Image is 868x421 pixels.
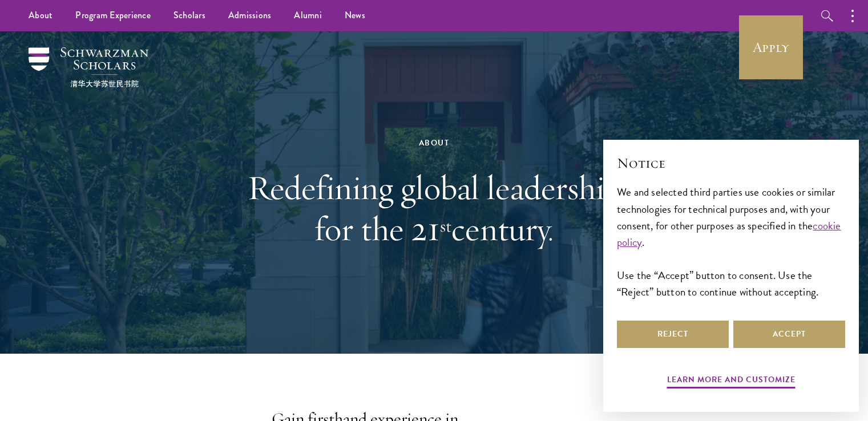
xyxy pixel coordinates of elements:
button: Learn more and customize [667,373,796,390]
h1: Redefining global leadership for the 21 century. [237,167,631,249]
img: Schwarzman Scholars [29,47,148,87]
button: Accept [733,321,845,348]
a: Apply [739,15,803,79]
sup: st [440,215,451,237]
div: About [237,136,631,150]
a: cookie policy [617,217,841,250]
div: We and selected third parties use cookies or similar technologies for technical purposes and, wit... [617,184,845,299]
h2: Notice [617,153,845,173]
button: Reject [617,321,729,348]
